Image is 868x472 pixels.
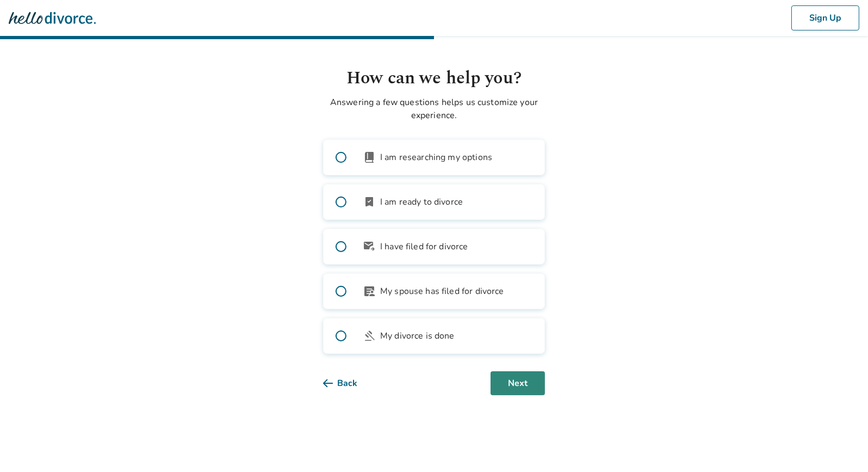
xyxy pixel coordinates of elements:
[323,65,545,91] h1: How can we help you?
[380,329,455,342] span: My divorce is done
[363,285,376,298] span: article_person
[380,151,492,164] span: I am researching my options
[380,195,463,209] span: I am ready to divorce
[814,420,868,472] iframe: Chat Widget
[363,151,376,164] span: book_2
[791,5,859,30] button: Sign Up
[380,285,504,298] span: My spouse has filed for divorce
[323,371,375,395] button: Back
[363,329,376,342] span: gavel
[491,371,545,395] button: Next
[363,195,376,209] span: bookmark_check
[323,96,545,122] p: Answering a few questions helps us customize your experience.
[380,240,468,253] span: I have filed for divorce
[363,240,376,253] span: outgoing_mail
[9,7,96,29] img: Hello Divorce Logo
